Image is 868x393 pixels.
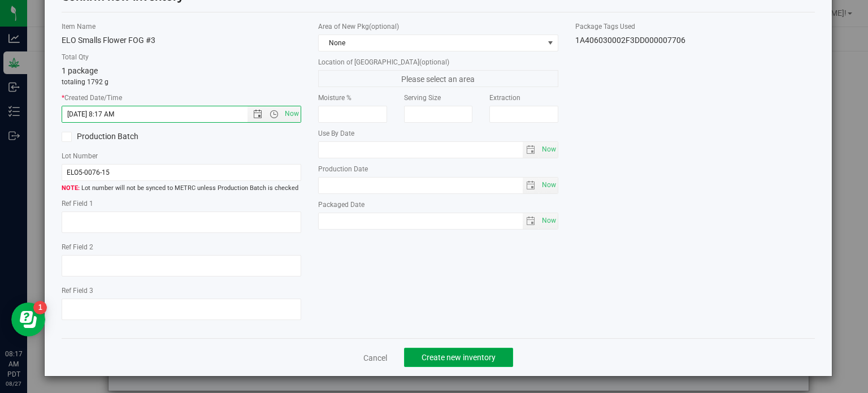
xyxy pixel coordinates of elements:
[248,110,267,119] span: Open the date view
[523,213,539,229] span: select
[539,213,558,229] span: Set Current date
[575,34,815,46] div: 1A406030002F3DD000007706
[33,301,47,314] iframe: Resource center unread badge
[539,213,558,229] span: select
[318,200,558,210] label: Packaged Date
[318,21,558,32] label: Area of New Pkg
[404,348,513,367] button: Create new inventory
[489,93,558,103] label: Extraction
[539,142,558,158] span: select
[319,35,544,51] span: None
[539,177,558,193] span: Set Current date
[62,66,98,75] span: 1 package
[575,21,815,32] label: Package Tags Used
[363,352,387,364] a: Cancel
[62,198,302,209] label: Ref Field 1
[318,57,558,67] label: Location of [GEOGRAPHIC_DATA]
[62,21,302,32] label: Item Name
[318,128,558,139] label: Use By Date
[62,52,302,62] label: Total Qty
[62,93,302,103] label: Created Date/Time
[422,353,496,362] span: Create new inventory
[404,93,473,103] label: Serving Size
[11,303,45,336] iframe: Resource center
[283,106,302,122] span: Set Current date
[369,23,399,31] span: (optional)
[419,58,449,66] span: (optional)
[318,93,387,103] label: Moisture %
[62,77,302,87] p: totaling 1792 g
[318,164,558,174] label: Production Date
[62,184,302,193] span: Lot number will not be synced to METRC unless Production Batch is checked
[539,178,558,193] span: select
[62,151,302,161] label: Lot Number
[62,131,173,142] label: Production Batch
[62,34,302,46] div: ELO Smalls Flower FOG #3
[539,141,558,158] span: Set Current date
[318,70,558,87] span: Please select an area
[62,242,302,252] label: Ref Field 2
[264,110,284,119] span: Open the time view
[523,178,539,193] span: select
[523,142,539,158] span: select
[62,286,302,296] label: Ref Field 3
